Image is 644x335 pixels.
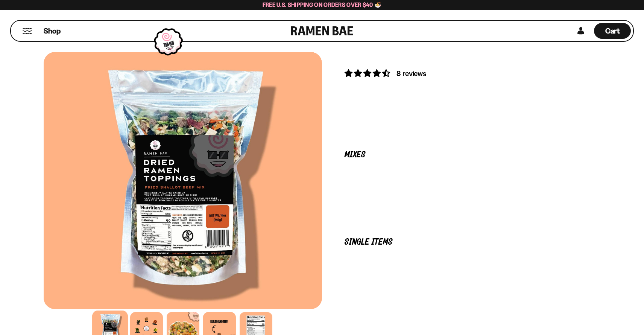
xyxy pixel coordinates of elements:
p: Single Items [345,239,578,246]
button: Mobile Menu Trigger [22,28,32,34]
span: Free U.S. Shipping on Orders over $40 🍜 [263,1,382,8]
a: Cart [594,21,631,41]
span: 8 reviews [396,69,426,78]
p: Mixes [345,151,578,158]
a: Shop [44,23,61,39]
span: 4.62 stars [345,69,392,78]
span: Cart [605,26,620,35]
span: Shop [44,26,61,36]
